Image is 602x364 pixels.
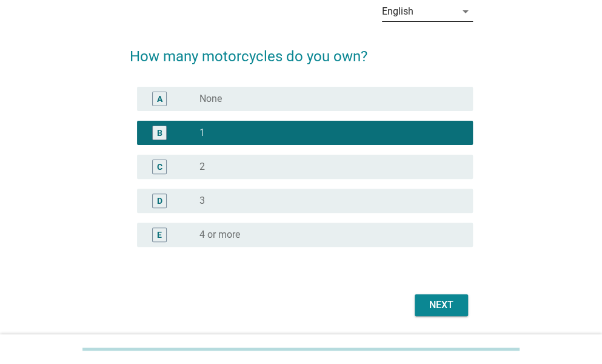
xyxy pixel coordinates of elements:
[424,298,458,312] div: Next
[157,126,162,139] div: B
[157,194,162,207] div: D
[458,4,473,19] i: arrow_drop_down
[157,228,162,241] div: E
[130,33,473,67] h2: How many motorcycles do you own?
[199,127,205,139] label: 1
[199,195,205,207] label: 3
[157,92,162,105] div: A
[382,6,413,17] div: English
[415,294,468,316] button: Next
[199,93,222,105] label: None
[157,160,162,173] div: C
[199,161,205,173] label: 2
[199,229,240,241] label: 4 or more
